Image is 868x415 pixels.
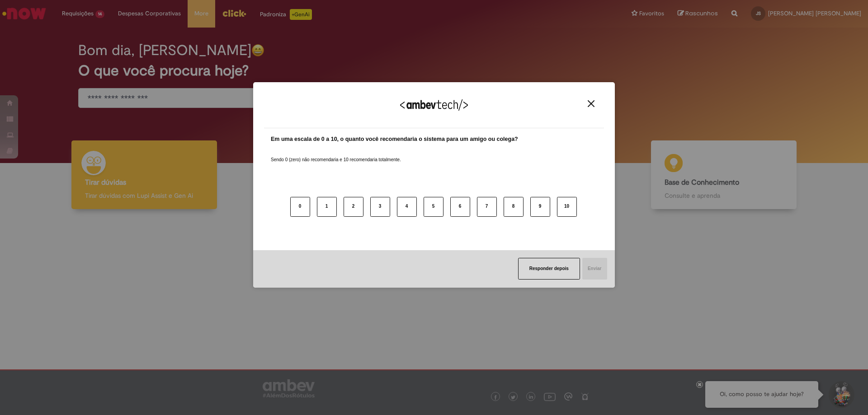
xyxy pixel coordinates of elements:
[588,100,594,107] img: Close
[518,258,580,280] button: Responder depois
[271,146,401,163] label: Sendo 0 (zero) não recomendaria e 10 recomendaria totalmente.
[397,197,417,217] button: 4
[504,197,524,217] button: 8
[290,197,310,217] button: 0
[450,197,470,217] button: 6
[585,100,597,107] button: Close
[344,197,363,217] button: 2
[317,197,337,217] button: 1
[424,197,443,217] button: 5
[477,197,497,217] button: 7
[530,197,550,217] button: 9
[370,197,390,217] button: 3
[557,197,577,217] button: 10
[271,135,518,144] label: Em uma escala de 0 a 10, o quanto você recomendaria o sistema para um amigo ou colega?
[400,99,468,111] img: Logo Ambevtech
